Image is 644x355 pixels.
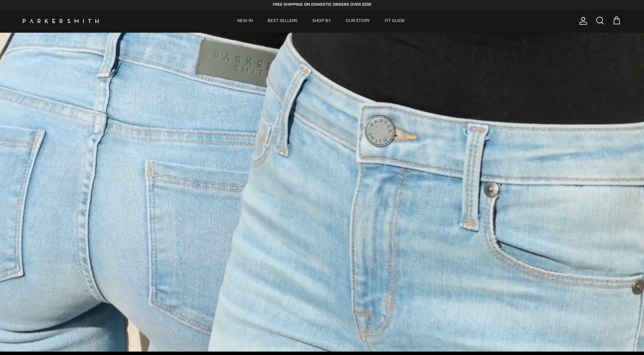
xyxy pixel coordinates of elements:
[378,10,412,33] a: FIT GUIDE
[261,10,304,33] a: BEST SELLERS
[230,10,260,33] a: NEW IN
[339,10,377,33] a: OUR STORY
[305,10,338,33] a: SHOP BY
[576,16,588,25] a: Account
[113,10,529,33] div: Primary
[273,2,371,7] strong: FREE SHIPPING ON DOMESTIC ORDERS OVER $200
[23,19,99,23] a: Parker Smith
